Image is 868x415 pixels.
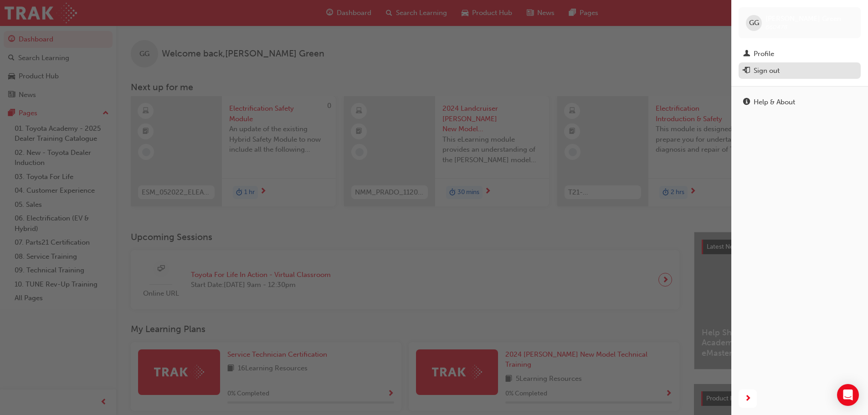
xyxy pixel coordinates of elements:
[743,98,750,107] span: info-icon
[739,46,861,62] a: Profile
[739,94,861,111] a: Help & About
[754,49,774,59] div: Profile
[739,62,861,79] button: Sign out
[743,67,750,75] span: exit-icon
[765,15,841,23] span: [PERSON_NAME] Green
[765,23,787,31] span: 660478
[749,18,759,28] span: GG
[745,393,751,405] span: next-icon
[743,50,750,58] span: man-icon
[754,97,795,108] div: Help & About
[754,66,780,76] div: Sign out
[837,384,859,406] div: Open Intercom Messenger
